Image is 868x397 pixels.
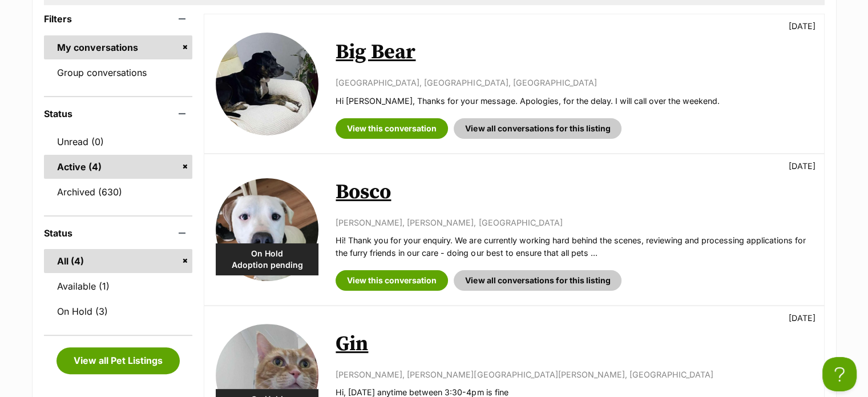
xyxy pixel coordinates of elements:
p: Hi! Thank you for your enquiry. We are currently working hard behind the scenes, reviewing and pr... [336,234,812,259]
img: Big Bear [216,33,318,135]
p: [DATE] [789,20,815,32]
a: Gin [336,331,368,357]
img: Bosco [216,178,318,281]
a: Big Bear [336,39,415,65]
p: [PERSON_NAME], [PERSON_NAME][GEOGRAPHIC_DATA][PERSON_NAME], [GEOGRAPHIC_DATA] [336,368,812,380]
p: [DATE] [789,160,815,172]
p: [DATE] [789,312,815,324]
iframe: Help Scout Beacon - Open [822,357,857,391]
span: Adoption pending [216,259,318,271]
a: Available (1) [44,274,193,298]
a: Unread (0) [44,130,193,154]
a: View this conversation [336,118,448,139]
header: Status [44,109,193,119]
header: Filters [44,14,193,24]
a: View all conversations for this listing [454,270,621,291]
a: View this conversation [336,270,448,291]
a: All (4) [44,249,193,273]
a: Archived (630) [44,180,193,204]
p: [PERSON_NAME], [PERSON_NAME], [GEOGRAPHIC_DATA] [336,216,812,228]
a: My conversations [44,35,193,59]
p: Hi [PERSON_NAME], Thanks for your message. Apologies, for the delay. I will call over the weekend. [336,95,812,107]
div: On Hold [216,243,318,275]
a: Active (4) [44,155,193,179]
a: On Hold (3) [44,299,193,323]
a: View all conversations for this listing [454,118,621,139]
header: Status [44,228,193,238]
p: [GEOGRAPHIC_DATA], [GEOGRAPHIC_DATA], [GEOGRAPHIC_DATA] [336,77,812,89]
a: View all Pet Listings [56,347,180,374]
a: Bosco [336,179,391,205]
a: Group conversations [44,61,193,85]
